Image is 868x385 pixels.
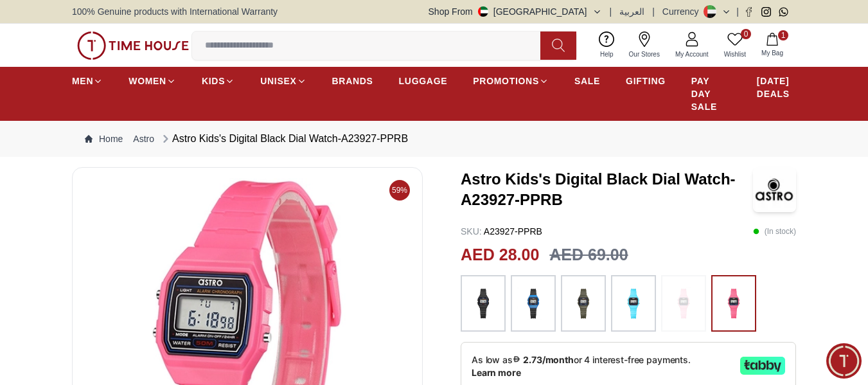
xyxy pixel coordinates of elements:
h3: AED 69.00 [549,243,628,267]
a: BRANDS [332,69,373,93]
img: ... [718,282,750,325]
p: ( In stock ) [753,225,796,238]
span: Wishlist [719,49,751,59]
span: 0 [741,29,751,39]
span: 59% [389,180,410,201]
button: 1My Bag [754,30,791,60]
span: PROMOTIONS [473,75,539,87]
a: Facebook [744,7,754,17]
a: PAY DAY SALE [691,69,731,118]
h2: AED 28.00 [461,243,539,267]
span: Help [595,49,619,59]
span: GIFTING [626,75,666,87]
a: Instagram [761,7,771,17]
nav: Breadcrumb [72,121,796,157]
a: GIFTING [626,69,666,93]
a: 0Wishlist [716,29,754,62]
a: Our Stores [621,29,668,62]
div: Currency [662,5,704,18]
h3: Astro Kids's Digital Black Dial Watch-A23927-PPRB [461,169,753,210]
span: KIDS [202,75,225,87]
a: Astro [133,132,154,145]
img: ... [567,282,599,325]
span: | [736,5,739,18]
span: 1 [778,30,788,40]
span: Our Stores [624,49,665,59]
img: ... [467,282,499,325]
button: Shop From[GEOGRAPHIC_DATA] [429,5,602,18]
a: LUGGAGE [399,69,448,93]
div: Chat Widget [826,343,862,379]
span: SKU : [461,226,482,237]
a: MEN [72,69,103,93]
a: Help [592,29,621,62]
span: LUGGAGE [399,75,448,87]
span: | [652,5,655,18]
a: Whatsapp [779,7,788,17]
div: Astro Kids's Digital Black Dial Watch-A23927-PPRB [159,131,408,147]
a: UNISEX [260,69,306,93]
span: 100% Genuine products with International Warranty [72,5,278,18]
img: ... [517,282,549,325]
img: ... [617,282,650,325]
p: A23927-PPRB [461,225,542,238]
span: My Account [670,49,714,59]
span: My Bag [756,48,788,58]
a: KIDS [202,69,235,93]
span: [DATE] DEALS [757,75,796,100]
span: WOMEN [128,75,166,87]
a: SALE [574,69,600,93]
span: | [610,5,612,18]
span: UNISEX [260,75,296,87]
span: PAY DAY SALE [691,75,731,113]
a: WOMEN [128,69,176,93]
span: SALE [574,75,600,87]
span: BRANDS [332,75,373,87]
img: ... [668,282,700,325]
a: Home [85,132,123,145]
img: ... [77,31,189,60]
a: PROMOTIONS [473,69,549,93]
button: العربية [619,5,644,18]
span: MEN [72,75,93,87]
img: United Arab Emirates [478,6,488,17]
a: [DATE] DEALS [757,69,796,105]
img: Astro Kids's Digital Black Dial Watch-A23927-PPRB [753,167,796,212]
